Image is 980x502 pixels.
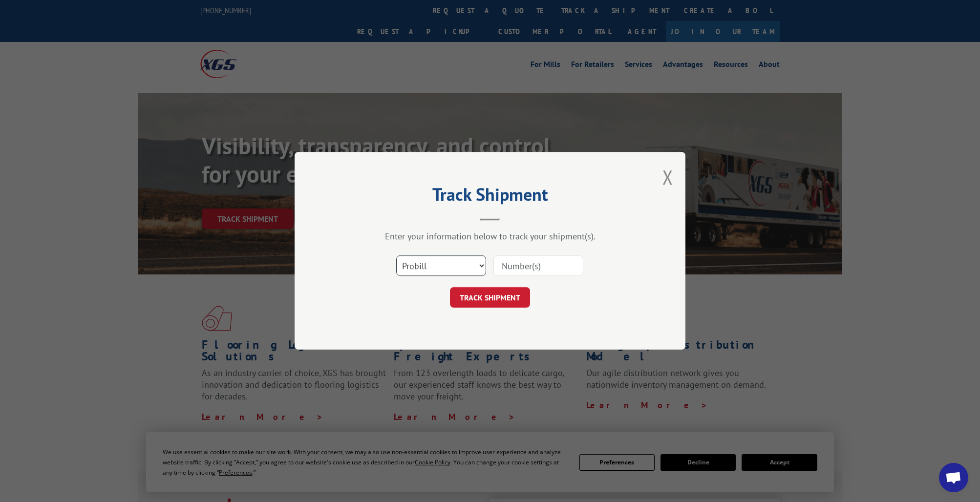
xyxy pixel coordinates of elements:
[450,288,530,308] button: TRACK SHIPMENT
[939,463,968,492] div: Open chat
[662,164,673,190] button: Close modal
[343,188,637,206] h2: Track Shipment
[343,231,637,242] div: Enter your information below to track your shipment(s).
[493,256,583,276] input: Number(s)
